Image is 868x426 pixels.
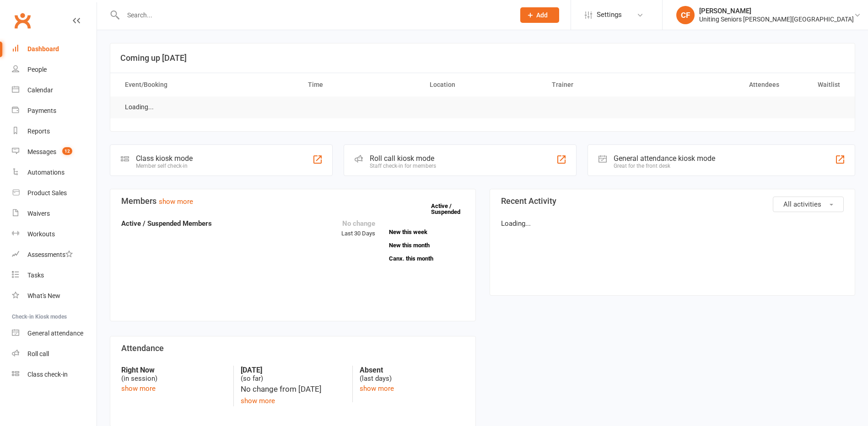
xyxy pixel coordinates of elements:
[12,245,97,265] a: Assessments
[12,39,97,59] a: Dashboard
[241,383,345,395] div: No change from [DATE]
[27,45,59,53] div: Dashboard
[27,210,50,217] div: Waivers
[136,163,193,169] div: Member self check-in
[12,121,97,142] a: Reports
[699,7,854,15] div: [PERSON_NAME]
[614,154,715,163] div: General attendance kiosk mode
[117,96,162,118] td: Loading...
[12,224,97,245] a: Workouts
[27,272,44,279] div: Tasks
[12,101,97,121] a: Payments
[12,323,97,344] a: General attendance kiosk mode
[27,148,56,155] div: Messages
[614,163,715,169] div: Great for the front desk
[501,218,844,229] p: Loading...
[11,9,34,32] a: Clubworx
[121,197,464,206] h3: Members
[341,218,375,229] div: No change
[360,384,394,393] a: show more
[501,197,844,206] h3: Recent Activity
[12,203,97,224] a: Waivers
[12,286,97,306] a: What's New
[136,154,193,163] div: Class kiosk mode
[389,229,464,235] a: New this week
[27,292,60,299] div: What's New
[27,66,47,73] div: People
[27,128,50,135] div: Reports
[389,256,464,261] a: Canx. this month
[12,265,97,286] a: Tasks
[12,142,97,162] a: Messages 12
[360,366,464,383] div: (last days)
[389,242,464,248] a: New this month
[121,366,226,383] div: (in session)
[12,344,97,364] a: Roll call
[27,189,67,197] div: Product Sales
[121,366,226,374] strong: Right Now
[241,366,345,374] strong: [DATE]
[12,162,97,183] a: Automations
[27,169,65,176] div: Automations
[27,86,53,94] div: Calendar
[241,366,345,383] div: (so far)
[431,196,471,222] a: Active / Suspended
[120,9,508,21] input: Search...
[341,218,375,239] div: Last 30 Days
[121,219,212,228] strong: Active / Suspended Members
[117,73,300,96] th: Event/Booking
[783,200,821,208] span: All activities
[773,197,844,212] button: All activities
[27,371,68,378] div: Class check-in
[27,330,83,337] div: General attendance
[676,6,695,24] div: CF
[27,350,49,357] div: Roll call
[597,5,622,25] span: Settings
[12,59,97,80] a: People
[300,73,421,96] th: Time
[699,15,854,23] div: Uniting Seniors [PERSON_NAME][GEOGRAPHIC_DATA]
[370,154,436,163] div: Roll call kiosk mode
[787,73,848,96] th: Waitlist
[121,384,156,393] a: show more
[27,107,56,114] div: Payments
[421,73,543,96] th: Location
[12,80,97,101] a: Calendar
[12,364,97,385] a: Class kiosk mode
[520,7,559,23] button: Add
[665,73,787,96] th: Attendees
[370,163,436,169] div: Staff check-in for members
[360,366,464,374] strong: Absent
[27,230,55,238] div: Workouts
[121,344,464,353] h3: Attendance
[159,197,193,206] a: show more
[12,183,97,203] a: Product Sales
[544,73,665,96] th: Trainer
[27,251,73,258] div: Assessments
[120,53,845,63] h3: Coming up [DATE]
[62,147,72,155] span: 12
[241,397,275,405] a: show more
[536,11,548,19] span: Add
